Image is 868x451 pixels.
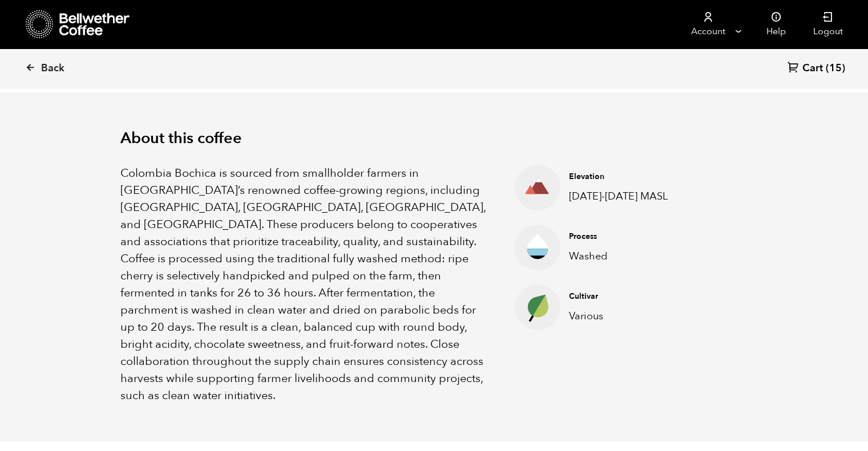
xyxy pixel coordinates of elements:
h4: Elevation [569,171,677,182]
p: Various [569,308,677,324]
span: Back [41,62,64,75]
h4: Process [569,231,677,242]
a: Cart (15) [788,61,845,76]
h4: Cultivar [569,291,677,302]
p: Colombia Bochica is sourced from smallholder farmers in [GEOGRAPHIC_DATA]’s renowned coffee-growi... [120,165,487,404]
span: (15) [826,62,845,75]
p: Washed [569,249,677,264]
span: Cart [802,62,823,75]
p: [DATE]-[DATE] MASL [569,189,677,204]
h2: About this coffee [120,129,748,148]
